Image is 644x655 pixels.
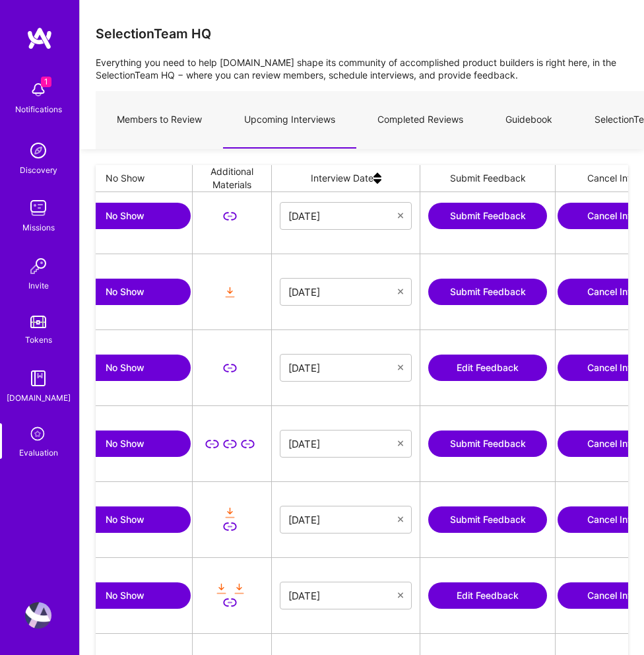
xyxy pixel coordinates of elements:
[484,92,573,149] a: Guidebook
[7,392,71,405] div: [DOMAIN_NAME]
[59,506,191,533] button: No Show
[25,253,51,279] img: Invite
[59,431,191,457] button: No Show
[96,26,211,42] h3: SelectionTeam HQ
[288,361,398,374] input: Select Date...
[30,316,46,328] img: tokens
[41,77,51,87] span: 1
[223,520,237,534] i: icon LinkSecondary
[288,209,398,223] input: Select Date...
[223,209,237,223] i: icon LinkSecondary
[19,446,58,460] div: Evaluation
[22,602,55,629] a: User Avatar
[205,436,219,450] i: icon LinkSecondary
[25,365,51,392] img: guide book
[420,165,556,191] div: Submit Feedback
[428,355,547,381] button: Edit Feedback
[223,361,237,374] i: icon LinkSecondary
[428,279,547,305] button: Submit Feedback
[223,285,237,298] i: icon OrangeDownload
[428,506,547,533] button: Submit Feedback
[96,92,223,149] a: Members to Review
[25,137,51,164] img: discovery
[223,506,237,520] i: icon OrangeDownload
[96,56,628,82] p: Everything you need to help [DOMAIN_NAME] shape its community of accomplished product builders is...
[428,203,547,229] button: Submit Feedback
[288,513,398,526] input: Select Date...
[241,436,255,450] i: icon LinkSecondary
[288,437,398,450] input: Select Date...
[25,195,51,221] img: teamwork
[223,436,237,450] i: icon LinkSecondary
[15,103,62,116] div: Notifications
[59,582,191,609] button: No Show
[25,602,51,629] img: User Avatar
[356,92,484,149] a: Completed Reviews
[25,333,52,347] div: Tokens
[193,165,272,191] div: Additional Materials
[25,77,51,103] img: bell
[214,582,228,596] i: icon OrangeDownload
[272,165,420,191] div: Interview Date
[59,355,191,381] button: No Show
[373,165,381,191] img: sort
[428,431,547,457] button: Submit Feedback
[428,582,547,609] button: Edit Feedback
[57,165,193,191] div: No Show
[28,279,49,293] div: Invite
[59,279,191,305] button: No Show
[288,285,398,298] input: Select Date...
[223,596,237,609] i: icon LinkSecondary
[26,26,53,50] img: logo
[27,423,50,446] i: icon SelectionTeam
[59,203,191,229] button: No Show
[232,582,246,596] i: icon OrangeDownload
[20,164,57,177] div: Discovery
[22,221,55,234] div: Missions
[223,92,356,149] a: Upcoming Interviews
[288,589,398,602] input: Select Date...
